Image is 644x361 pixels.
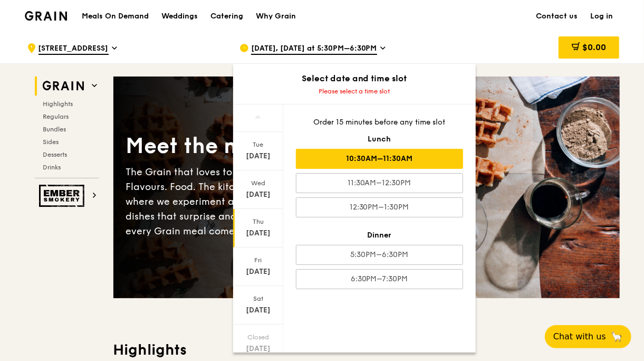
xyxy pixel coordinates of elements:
span: Regulars [43,113,69,120]
div: Fri [235,256,282,264]
span: Bundles [43,126,66,133]
span: 🦙 [610,330,623,343]
h1: Meals On Demand [82,11,149,22]
div: Lunch [296,134,463,145]
div: Tue [235,140,282,149]
div: 5:30PM–6:30PM [296,245,463,265]
span: Drinks [43,164,61,171]
div: [DATE] [235,305,282,316]
span: [STREET_ADDRESS] [39,43,109,55]
a: Catering [204,1,249,32]
div: The Grain that loves to play. With ingredients. Flavours. Food. The kitchen is our happy place, w... [126,165,367,239]
span: Desserts [43,151,68,158]
a: Log in [584,1,620,32]
div: Select date and time slot [233,72,476,85]
div: Dinner [296,230,463,241]
div: Weddings [161,1,198,32]
div: Sat [235,294,282,303]
img: Grain web logo [39,77,88,96]
div: [DATE] [235,189,282,200]
div: [DATE] [235,344,282,354]
span: Sides [43,138,59,146]
div: [DATE] [235,228,282,239]
img: Ember Smokery web logo [39,185,88,207]
div: Closed [235,333,282,341]
a: Weddings [155,1,204,32]
div: Order 15 minutes before any time slot [296,117,463,128]
div: Catering [210,1,243,32]
div: 6:30PM–7:30PM [296,269,463,289]
span: Chat with us [553,330,606,343]
div: Thu [235,217,282,226]
div: Please select a time slot [233,87,476,96]
div: [DATE] [235,151,282,161]
a: Contact us [530,1,584,32]
span: Highlights [43,100,73,108]
div: Why Grain [256,1,296,32]
div: Wed [235,179,282,187]
span: $0.00 [582,42,606,52]
span: [DATE], [DATE] at 5:30PM–6:30PM [251,43,377,55]
h3: Highlights [113,340,620,359]
div: Meet the new Grain [126,132,367,160]
a: Why Grain [249,1,302,32]
button: Chat with us🦙 [545,325,631,348]
img: Grain [25,11,68,21]
div: 12:30PM–1:30PM [296,197,463,217]
div: 10:30AM–11:30AM [296,149,463,169]
div: [DATE] [235,267,282,277]
div: 11:30AM–12:30PM [296,173,463,193]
